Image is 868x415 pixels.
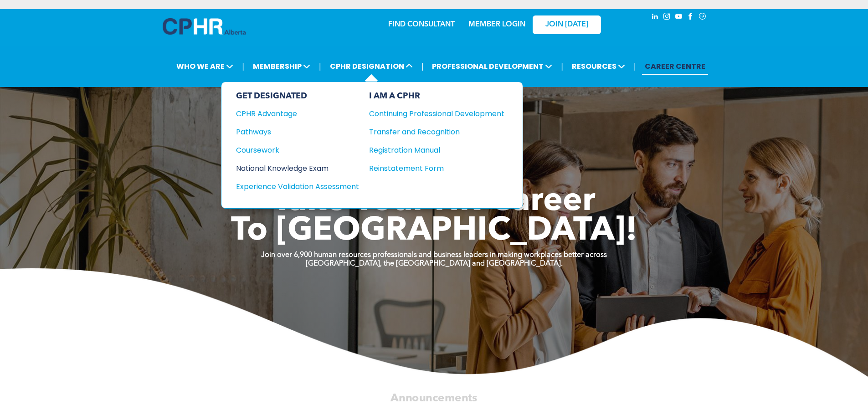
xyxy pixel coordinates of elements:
[163,18,246,35] img: A blue and white logo for cp alberta
[369,163,504,174] a: Reinstatement Form
[261,251,607,259] strong: Join over 6,900 human resources professionals and business leaders in making workplaces better ac...
[698,11,708,24] a: Social network
[369,126,504,138] a: Transfer and Recognition
[236,91,359,101] div: GET DESIGNATED
[642,58,708,75] a: CAREER CENTRE
[545,20,588,29] span: JOIN [DATE]
[236,163,347,174] div: National Knowledge Exam
[429,58,555,75] span: PROFESSIONAL DEVELOPMENT
[236,163,359,174] a: National Knowledge Exam
[369,91,504,101] div: I AM A CPHR
[236,108,359,119] a: CPHR Advantage
[236,126,359,138] a: Pathways
[686,11,696,24] a: facebook
[650,11,660,24] a: linkedin
[327,58,416,75] span: CPHR DESIGNATION
[634,57,636,76] li: |
[319,57,321,76] li: |
[174,58,236,75] span: WHO WE ARE
[236,181,359,192] a: Experience Validation Assessment
[242,57,244,76] li: |
[236,144,347,156] div: Coursework
[236,181,347,192] div: Experience Validation Assessment
[569,58,628,75] span: RESOURCES
[369,144,491,156] div: Registration Manual
[468,21,525,28] a: MEMBER LOGIN
[369,163,491,174] div: Reinstatement Form
[674,11,684,24] a: youtube
[231,215,637,248] span: To [GEOGRAPHIC_DATA]!
[369,126,491,138] div: Transfer and Recognition
[421,57,424,76] li: |
[369,144,504,156] a: Registration Manual
[250,58,313,75] span: MEMBERSHIP
[561,57,563,76] li: |
[388,21,455,28] a: FIND CONSULTANT
[662,11,672,24] a: instagram
[533,15,601,34] a: JOIN [DATE]
[369,108,491,119] div: Continuing Professional Development
[236,144,359,156] a: Coursework
[236,108,347,119] div: CPHR Advantage
[390,393,477,404] span: Announcements
[306,260,563,267] strong: [GEOGRAPHIC_DATA], the [GEOGRAPHIC_DATA] and [GEOGRAPHIC_DATA].
[236,126,347,138] div: Pathways
[369,108,504,119] a: Continuing Professional Development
